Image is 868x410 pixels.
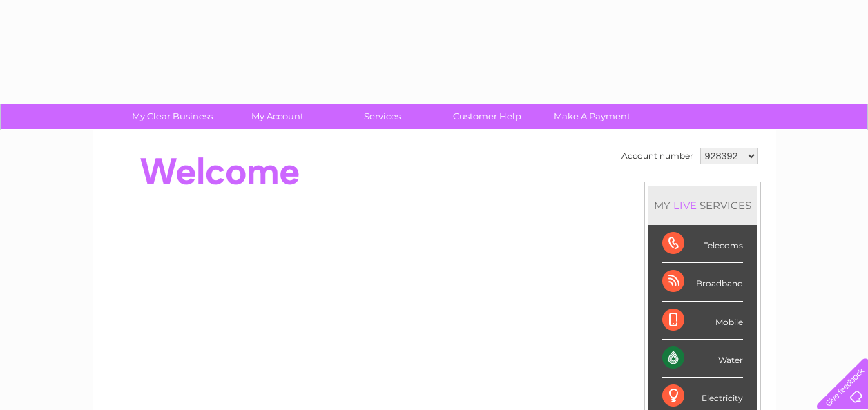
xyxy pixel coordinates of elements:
a: Customer Help [430,104,544,129]
div: Water [662,340,743,378]
div: Telecoms [662,225,743,263]
div: LIVE [671,199,700,212]
a: My Clear Business [115,104,229,129]
a: Make A Payment [535,104,649,129]
a: Services [325,104,439,129]
a: My Account [220,104,334,129]
div: Broadband [662,263,743,301]
td: Account number [618,144,697,168]
div: MY SERVICES [648,186,757,225]
div: Mobile [662,302,743,340]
